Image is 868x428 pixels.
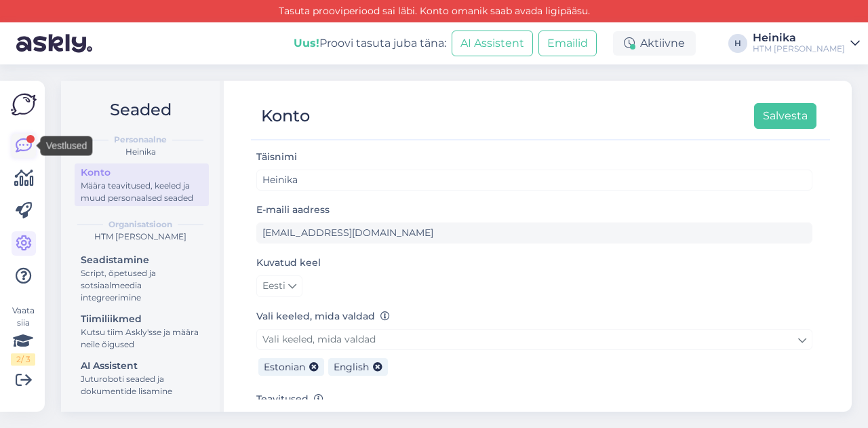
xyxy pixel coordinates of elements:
a: Eesti [256,275,302,297]
b: Uus! [294,37,319,50]
span: Vali keeled, mida valdad [262,333,376,345]
label: E-maili aadress [256,203,330,217]
div: Heinika [72,146,209,158]
input: Sisesta nimi [256,170,812,191]
div: Kutsu tiim Askly'sse ja määra neile õigused [81,326,203,351]
span: Eesti [262,279,285,294]
div: Script, õpetused ja sotsiaalmeedia integreerimine [81,267,203,304]
div: Proovi tasuta juba täna: [294,35,446,52]
input: Sisesta e-maili aadress [256,222,812,244]
div: AI Assistent [81,359,203,373]
button: Salvesta [754,103,816,129]
div: Seadistamine [81,253,203,267]
div: Konto [81,166,203,180]
button: Emailid [538,31,597,56]
label: Teavitused [256,392,323,406]
a: Vali keeled, mida valdad [256,329,812,350]
b: Organisatsioon [108,218,172,231]
div: HTM [PERSON_NAME] [753,43,845,54]
a: KontoMäära teavitused, keeled ja muud personaalsed seaded [75,163,209,206]
label: Täisnimi [256,150,297,164]
label: Kuvatud keel [256,256,321,270]
div: Juturoboti seaded ja dokumentide lisamine [81,373,203,397]
div: HTM [PERSON_NAME] [72,231,209,243]
a: TiimiliikmedKutsu tiim Askly'sse ja määra neile õigused [75,310,209,353]
div: 2 / 3 [11,353,35,366]
div: Määra teavitused, keeled ja muud personaalsed seaded [81,180,203,204]
button: AI Assistent [452,31,533,56]
a: SeadistamineScript, õpetused ja sotsiaalmeedia integreerimine [75,251,209,306]
div: Vaata siia [11,305,35,366]
span: English [334,361,369,373]
a: HeinikaHTM [PERSON_NAME] [753,33,860,54]
b: Personaalne [114,134,167,146]
div: Konto [261,103,310,129]
label: Vali keeled, mida valdad [256,309,390,324]
div: Aktiivne [613,31,696,56]
span: Estonian [264,361,305,373]
div: Tiimiliikmed [81,312,203,326]
img: Askly Logo [11,92,37,117]
a: AI AssistentJuturoboti seaded ja dokumentide lisamine [75,357,209,400]
h2: Seaded [72,97,209,123]
div: Vestlused [41,136,93,156]
div: H [728,34,747,53]
div: Heinika [753,33,845,43]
